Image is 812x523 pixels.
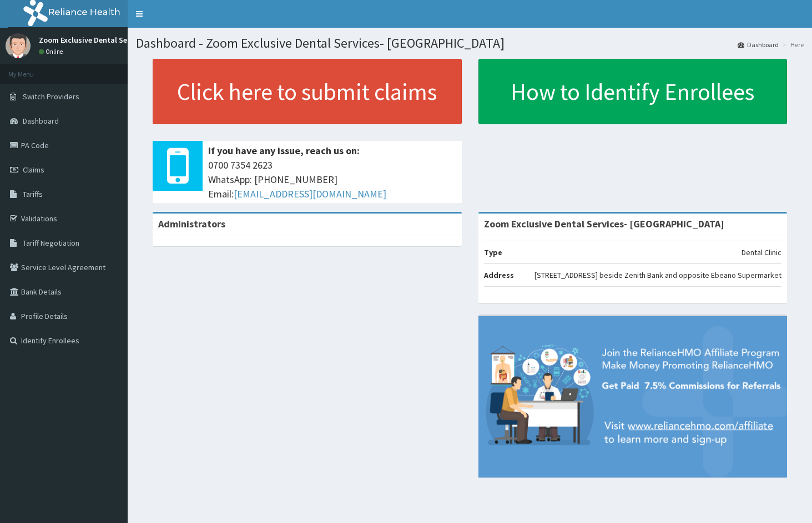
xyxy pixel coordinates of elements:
[534,270,781,281] p: [STREET_ADDRESS] beside Zenith Bank and opposite Ebeano Supermarket
[742,247,781,258] p: Dental Clinic
[484,270,514,280] b: Address
[153,59,462,124] a: Click here to submit claims
[39,36,176,44] p: Zoom Exclusive Dental Services Limited
[780,40,804,49] li: Here
[738,40,779,49] a: Dashboard
[23,238,79,248] span: Tariff Negotiation
[484,247,502,257] b: Type
[234,187,386,200] a: [EMAIL_ADDRESS][DOMAIN_NAME]
[478,316,788,478] img: provider-team-banner.png
[23,189,43,199] span: Tariffs
[484,217,724,230] strong: Zoom Exclusive Dental Services- [GEOGRAPHIC_DATA]
[208,158,456,201] span: 0700 7354 2623 WhatsApp: [PHONE_NUMBER] Email:
[39,48,65,55] a: Online
[23,92,79,101] span: Switch Providers
[23,165,44,175] span: Claims
[208,144,360,157] b: If you have any issue, reach us on:
[6,33,31,58] img: User Image
[23,116,59,126] span: Dashboard
[158,217,225,230] b: Administrators
[136,36,804,50] h1: Dashboard - Zoom Exclusive Dental Services- [GEOGRAPHIC_DATA]
[478,59,788,124] a: How to Identify Enrollees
